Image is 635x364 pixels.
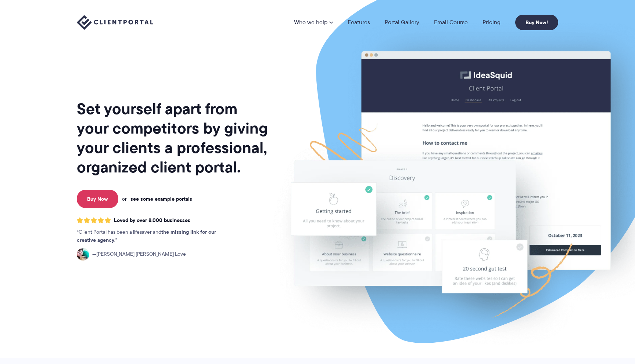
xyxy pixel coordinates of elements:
a: Email Course [434,19,468,25]
span: [PERSON_NAME] [PERSON_NAME] Love [92,250,186,258]
span: Loved by over 8,000 businesses [114,217,190,223]
a: see some example portals [130,196,192,202]
p: Client Portal has been a lifesaver and . [77,228,231,244]
a: Portal Gallery [385,19,419,25]
a: Buy Now [77,190,118,208]
h1: Set yourself apart from your competitors by giving your clients a professional, organized client ... [77,99,269,177]
a: Buy Now! [515,15,558,30]
a: Who we help [294,19,333,25]
span: or [122,196,127,202]
a: Features [348,19,370,25]
a: Pricing [482,19,501,25]
strong: the missing link for our creative agency [77,228,216,244]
